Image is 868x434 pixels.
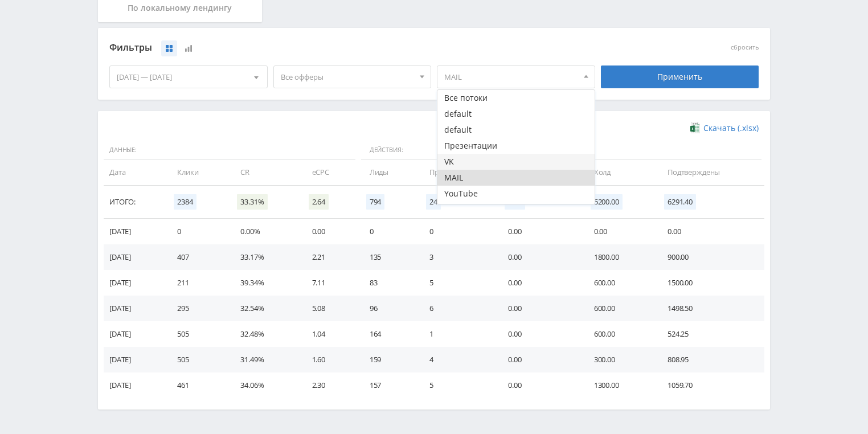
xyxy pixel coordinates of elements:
[497,244,583,270] td: 0.00
[166,347,229,372] td: 505
[301,372,358,398] td: 2.30
[104,270,166,296] td: [DATE]
[703,124,759,133] span: Скачать (.xlsx)
[656,321,764,347] td: 524.25
[301,270,358,296] td: 7.11
[656,372,764,398] td: 1059.70
[497,270,583,296] td: 0.00
[301,321,358,347] td: 1.04
[437,122,595,138] button: default
[229,159,300,185] td: CR
[656,219,764,244] td: 0.00
[437,202,595,218] button: default
[301,347,358,372] td: 1.60
[229,372,300,398] td: 34.06%
[104,296,166,321] td: [DATE]
[358,219,418,244] td: 0
[110,66,267,88] div: [DATE] — [DATE]
[418,219,497,244] td: 0
[166,244,229,270] td: 407
[104,186,166,219] td: Итого:
[418,159,497,185] td: Продажи
[583,270,656,296] td: 600.00
[591,194,623,210] span: 5200.00
[358,347,418,372] td: 159
[497,296,583,321] td: 0.00
[361,141,494,160] span: Действия:
[166,219,229,244] td: 0
[426,194,441,210] span: 24
[656,159,764,185] td: Подтверждены
[309,194,329,210] span: 2.64
[166,296,229,321] td: 295
[358,321,418,347] td: 164
[656,270,764,296] td: 1500.00
[104,321,166,347] td: [DATE]
[656,244,764,270] td: 900.00
[301,244,358,270] td: 2.21
[418,244,497,270] td: 3
[437,186,595,202] button: YouTube
[418,270,497,296] td: 5
[418,347,497,372] td: 4
[166,159,229,185] td: Клики
[418,321,497,347] td: 1
[499,141,761,160] span: Финансы:
[358,296,418,321] td: 96
[690,122,759,134] a: Скачать (.xlsx)
[104,244,166,270] td: [DATE]
[437,170,595,186] button: MAIL
[583,296,656,321] td: 600.00
[437,154,595,170] button: VK
[229,244,300,270] td: 33.17%
[437,90,595,106] button: Все потоки
[174,194,196,210] span: 2384
[166,270,229,296] td: 211
[358,244,418,270] td: 135
[237,194,267,210] span: 33.31%
[690,122,700,133] img: xlsx
[418,296,497,321] td: 6
[104,347,166,372] td: [DATE]
[437,138,595,154] button: Презентации
[583,244,656,270] td: 1800.00
[229,270,300,296] td: 39.34%
[664,194,696,210] span: 6291.40
[583,321,656,347] td: 600.00
[104,372,166,398] td: [DATE]
[109,39,595,56] div: Фильтры
[583,372,656,398] td: 1300.00
[229,219,300,244] td: 0.00%
[366,194,385,210] span: 794
[656,296,764,321] td: 1498.50
[166,321,229,347] td: 505
[497,219,583,244] td: 0.00
[656,347,764,372] td: 808.95
[104,141,355,160] span: Данные:
[104,219,166,244] td: [DATE]
[229,321,300,347] td: 32.48%
[731,44,759,51] button: сбросить
[583,219,656,244] td: 0.00
[583,159,656,185] td: Холд
[301,296,358,321] td: 5.08
[301,219,358,244] td: 0.00
[583,347,656,372] td: 300.00
[444,66,578,88] span: MAIL
[497,347,583,372] td: 0.00
[418,372,497,398] td: 5
[601,65,759,88] div: Применить
[358,159,418,185] td: Лиды
[229,296,300,321] td: 32.54%
[104,159,166,185] td: Дата
[497,372,583,398] td: 0.00
[437,106,595,122] button: default
[358,372,418,398] td: 157
[301,159,358,185] td: eCPC
[229,347,300,372] td: 31.49%
[166,372,229,398] td: 461
[358,270,418,296] td: 83
[497,321,583,347] td: 0.00
[281,66,414,88] span: Все офферы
